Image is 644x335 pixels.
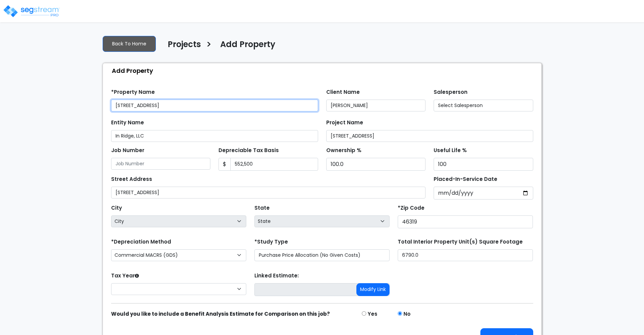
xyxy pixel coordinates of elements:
input: Entity Name [111,130,318,142]
input: Client Name [326,100,426,111]
input: Zip Code [398,215,533,228]
input: Property Name [111,100,318,111]
label: Street Address [111,175,152,183]
label: Useful Life % [434,147,467,154]
input: total square foot [398,249,533,261]
input: Project Name [326,130,533,142]
a: Back To Home [103,36,156,52]
label: Placed-In-Service Date [434,175,497,183]
div: Add Property [106,63,541,78]
label: Linked Estimate: [254,272,299,280]
span: $ [219,158,231,171]
label: Depreciable Tax Basis [219,147,279,154]
label: Tax Year [111,272,139,280]
strong: Would you like to include a Benefit Analysis Estimate for Comparison on this job? [111,310,330,317]
label: Client Name [326,88,360,96]
h3: > [206,39,212,52]
label: City [111,204,122,212]
label: Total Interior Property Unit(s) Square Footage [398,238,523,246]
input: 0.00 [230,158,318,171]
input: Ownership % [326,158,426,171]
h4: Add Property [220,40,275,51]
label: Salesperson [434,88,468,96]
label: *Property Name [111,88,155,96]
label: *Depreciation Method [111,238,171,246]
label: Yes [368,310,377,318]
input: Useful Life % [434,158,533,171]
label: Project Name [326,119,363,127]
label: Job Number [111,147,144,154]
label: State [254,204,270,212]
a: Add Property [215,40,275,54]
label: *Zip Code [398,204,424,212]
img: logo_pro_r.png [3,4,60,18]
label: *Study Type [254,238,288,246]
h4: Projects [168,40,201,51]
label: Entity Name [111,119,144,127]
button: Modify Link [356,283,390,296]
label: No [403,310,411,318]
a: Projects [163,40,201,54]
input: Job Number [111,158,211,170]
input: Street Address [111,187,426,198]
label: Ownership % [326,147,361,154]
